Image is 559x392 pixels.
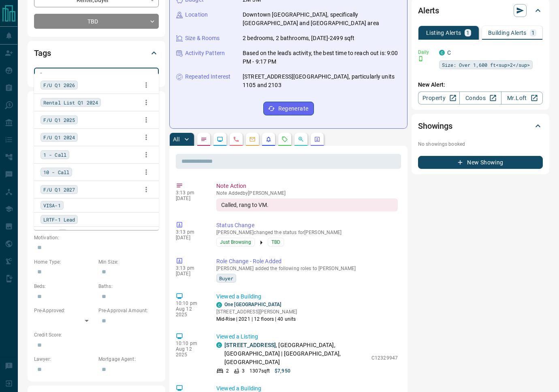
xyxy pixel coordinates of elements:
svg: Requests [282,136,288,143]
span: 10 - Call [43,168,69,176]
p: Beds: [34,283,94,290]
span: Just Browsing [220,238,251,246]
div: Alerts [418,1,543,20]
p: Size & Rooms [185,34,220,43]
p: Aug 12 2025 [176,306,204,317]
span: Buyer [219,274,233,282]
svg: Lead Browsing Activity [217,136,223,143]
span: LRTF-1 Lead [43,215,75,224]
div: TBD [34,14,159,29]
div: condos.ca [439,50,445,55]
span: F/U Q1 2027 [43,185,75,194]
p: [PERSON_NAME] added the following roles to [PERSON_NAME] [216,266,398,271]
p: C12329947 [371,354,398,362]
div: condos.ca [216,342,222,348]
svg: Opportunities [298,136,304,143]
p: 3:13 pm [176,190,204,196]
p: Baths: [98,283,159,290]
svg: Push Notification Only [418,56,424,62]
svg: Notes [201,136,207,143]
p: Lawyer: [34,356,94,363]
p: Activity Pattern [185,49,225,58]
span: Size: Over 1,600 ft<sup>2</sup> [442,61,530,69]
span: 1 [61,230,64,238]
p: Pre-Approved: [34,307,94,314]
button: Close [145,69,156,81]
a: [STREET_ADDRESS] [224,342,276,348]
p: Pre-Approval Amount: [98,307,159,314]
div: Tags [34,43,159,63]
a: C [447,49,451,56]
p: 10:10 pm [176,300,204,306]
p: Aug 12 2025 [176,346,204,358]
p: Role Change - Role Added [216,257,398,266]
span: F/U Q1 2024 [43,133,75,141]
svg: Listing Alerts [265,136,272,143]
p: Daily [418,49,434,56]
p: [DATE] [176,235,204,241]
span: Rental List Q1 2024 [43,98,98,107]
span: F/U Q1 2026 [43,81,75,89]
h2: Tags [34,47,51,60]
p: 1 [466,30,469,36]
svg: Calls [233,136,239,143]
h2: Alerts [418,4,439,17]
p: 1307 sqft [250,367,270,375]
a: One [GEOGRAPHIC_DATA] [224,302,281,307]
div: Showings [418,116,543,136]
span: 1 - Call [43,151,66,159]
span: VISA-1 [43,201,61,209]
p: Listing Alerts [426,30,461,36]
p: [DATE] [176,271,204,277]
p: 1 [531,30,535,36]
p: , [GEOGRAPHIC_DATA], [GEOGRAPHIC_DATA] | [GEOGRAPHIC_DATA], [GEOGRAPHIC_DATA] [224,341,367,366]
p: 2 [226,367,229,375]
p: Credit Score: [34,331,159,339]
p: 3 [242,367,245,375]
p: Viewed a Building [216,292,398,301]
p: Home Type: [34,258,94,266]
a: Property [418,92,460,104]
p: [PERSON_NAME] changed the status for [PERSON_NAME] [216,230,398,235]
p: Downtown [GEOGRAPHIC_DATA], specifically [GEOGRAPHIC_DATA] and [GEOGRAPHIC_DATA] area [243,11,401,28]
p: Viewed a Listing [216,332,398,341]
h2: Showings [418,119,452,132]
p: New Alert: [418,81,543,89]
p: Based on the lead's activity, the best time to reach out is: 9:00 PM - 9:17 PM [243,49,401,66]
p: Mid-Rise | 2021 | 12 floors | 40 units [216,315,297,323]
p: [STREET_ADDRESS][GEOGRAPHIC_DATA], particularly units 1105 and 2103 [243,72,401,89]
div: Called, rang to VM. [216,198,398,211]
p: Motivation: [34,234,159,241]
p: No showings booked [418,141,543,148]
p: Note Added by [PERSON_NAME] [216,190,398,196]
p: All [173,136,179,142]
svg: Agent Actions [314,136,320,143]
div: condos.ca [216,302,222,308]
span: F/U Q1 2025 [43,116,75,124]
span: TBD [271,238,280,246]
svg: Emails [249,136,256,143]
a: Condos [459,92,501,104]
p: Status Change [216,221,398,230]
p: Create [41,230,55,237]
p: $7,950 [275,367,290,375]
p: 2 bedrooms, 2 bathrooms, [DATE]-2499 sqft [243,34,354,43]
button: New Showing [418,156,543,169]
a: Mr.Loft [501,92,543,104]
p: Min Size: [98,258,159,266]
p: [STREET_ADDRESS][PERSON_NAME] [216,308,297,315]
p: Location [185,11,208,19]
p: Note Action [216,182,398,190]
p: Repeated Interest [185,72,230,81]
p: 10:10 pm [176,341,204,346]
p: [DATE] [176,196,204,201]
p: 3:13 pm [176,229,204,235]
p: Building Alerts [488,30,527,36]
button: Regenerate [263,102,314,115]
p: Mortgage Agent: [98,356,159,363]
p: 3:13 pm [176,265,204,271]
